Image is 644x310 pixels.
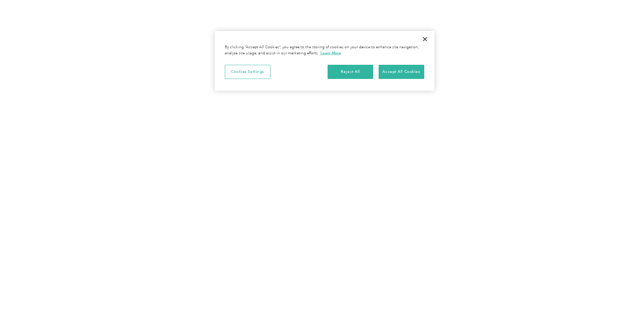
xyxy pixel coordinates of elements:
[225,45,424,56] div: By clicking “Accept All Cookies”, you agree to the storing of cookies on your device to enhance s...
[225,65,270,79] button: Cookies Settings
[379,65,424,79] button: Accept All Cookies
[320,51,341,55] a: More information about your privacy, opens in a new tab
[215,31,434,91] div: Privacy
[418,32,432,47] button: Close
[328,65,373,79] button: Reject All
[215,31,434,91] div: Cookie banner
